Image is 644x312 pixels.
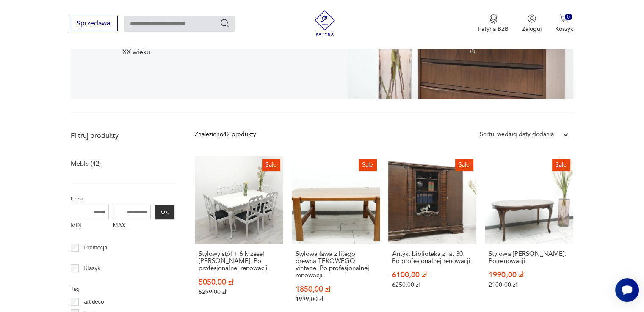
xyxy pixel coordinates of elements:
[71,131,174,140] p: Filtruj produkty
[392,271,473,279] p: 6100,00 zł
[220,18,230,28] button: Szukaj
[71,21,118,27] a: Sprzedawaj
[565,14,572,21] div: 0
[560,14,568,23] img: Ikona koszyka
[199,288,279,296] p: 5299,00 zł
[478,14,509,33] a: Ikona medaluPatyna B2B
[84,243,108,252] p: Promocja
[199,279,279,286] p: 5050,00 zł
[84,297,104,307] p: art deco
[71,285,174,294] p: Tag
[71,158,101,170] a: Meble (42)
[71,219,109,233] label: MIN
[392,250,473,265] h3: Antyk, biblioteka z lat 30. Po profesjonalnej renowacji.
[489,14,498,24] img: Ikona medalu
[489,271,569,279] p: 1990,00 zł
[615,278,639,302] iframe: Smartsupp widget button
[555,14,573,33] button: 0Koszyk
[478,25,509,33] p: Patyna B2B
[296,250,376,279] h3: Stylowa ława z litego drewna TEKOWEGO vintage. Po profesjonalnej renowacji.
[480,130,554,139] div: Sortuj według daty dodania
[522,25,542,33] p: Zaloguj
[489,250,569,265] h3: Stylowa [PERSON_NAME]. Po renowacji.
[489,281,569,288] p: 2100,00 zł
[392,281,473,288] p: 6250,00 zł
[555,25,573,33] p: Koszyk
[113,219,151,233] label: MAX
[312,10,337,36] img: Patyna - sklep z meblami i dekoracjami vintage
[296,296,376,303] p: 1999,00 zł
[296,286,376,293] p: 1850,00 zł
[199,250,279,272] h3: Stylowy stół + 6 krzeseł [PERSON_NAME]. Po profesjonalnej renowacji.
[84,264,100,273] p: Klasyk
[522,14,542,33] button: Zaloguj
[478,14,509,33] button: Patyna B2B
[155,205,174,219] button: OK
[71,194,174,203] p: Cena
[71,16,118,31] button: Sprzedawaj
[528,14,536,23] img: Ikonka użytkownika
[195,130,256,139] div: Znaleziono 42 produkty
